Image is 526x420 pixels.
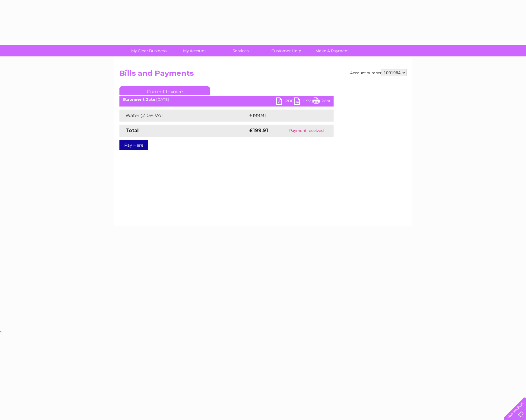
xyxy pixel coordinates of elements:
a: My Account [170,45,220,56]
td: Water @ 0% VAT [119,110,248,122]
strong: £199.91 [249,128,268,133]
a: PDF [276,97,294,106]
a: Current Invoice [119,86,210,95]
div: [DATE] [119,97,334,102]
a: Customer Help [261,45,311,56]
b: Statement Date: [122,97,156,102]
a: Pay Here [119,140,148,150]
div: Account number [350,69,407,76]
td: £199.91 [248,110,322,122]
a: Services [216,45,265,56]
a: My Clear Business [124,45,174,56]
a: CSV [294,97,312,106]
h2: Bills and Payments [119,69,407,81]
a: Make A Payment [307,45,357,56]
strong: Total [125,128,139,133]
td: Payment received [279,125,334,137]
a: Print [312,97,331,106]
